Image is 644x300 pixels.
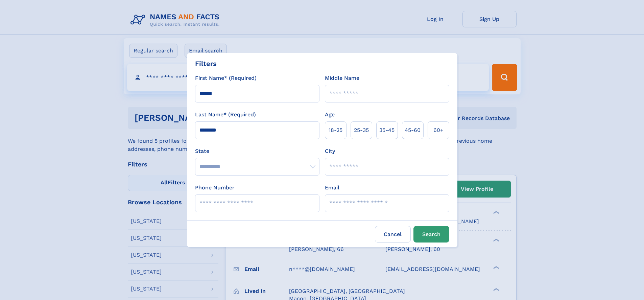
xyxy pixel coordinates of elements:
label: Email [325,184,339,192]
span: 60+ [433,126,444,134]
label: City [325,147,335,155]
label: Middle Name [325,74,359,82]
div: Filters [195,59,217,69]
label: Age [325,111,335,119]
label: Phone Number [195,184,235,192]
span: 35‑45 [379,126,395,134]
label: State [195,147,319,155]
span: 18‑25 [329,126,342,134]
label: Last Name* (Required) [195,111,256,119]
label: First Name* (Required) [195,74,257,82]
label: Cancel [375,226,411,243]
span: 45‑60 [405,126,421,134]
button: Search [413,226,449,243]
span: 25‑35 [354,126,369,134]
